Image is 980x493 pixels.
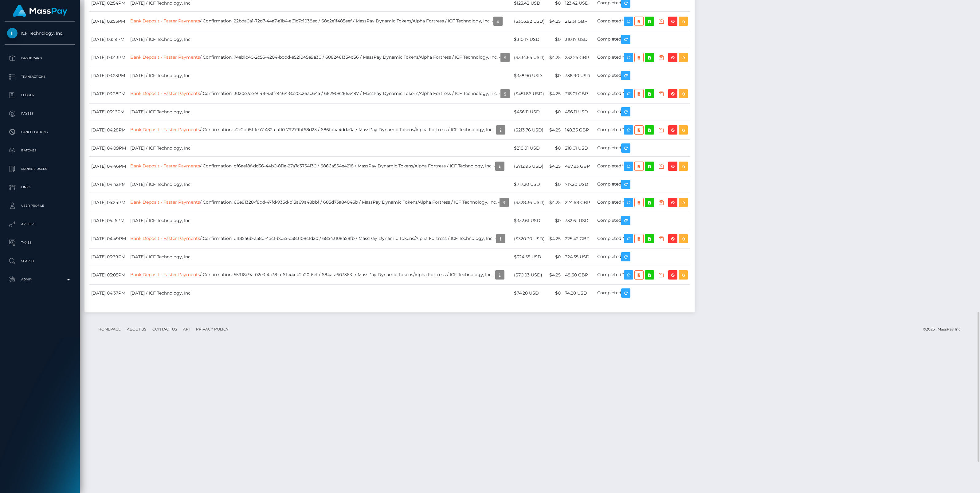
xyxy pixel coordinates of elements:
[595,120,690,140] td: Completed *
[5,217,75,232] a: API Keys
[563,212,595,229] td: 332.61 USD
[512,120,547,140] td: ($213.76 USD)
[512,104,547,120] td: $456.11 USD
[7,183,73,192] p: Links
[547,212,563,229] td: $0
[512,248,547,265] td: $324.55 USD
[89,285,128,302] td: [DATE] 04:37PM
[512,48,547,67] td: ($334.65 USD)
[547,48,563,67] td: $4.25
[547,285,563,302] td: $0
[128,48,512,67] td: / Confirmation: 74eb1c40-2c56-4204-bddd-e521045e9a30 / 6882461354d56 / MassPay Dynamic Tokens/Alp...
[563,12,595,31] td: 212.31 GBP
[5,180,75,195] a: Links
[89,84,128,104] td: [DATE] 03:28PM
[563,176,595,193] td: 717.20 USD
[547,104,563,120] td: $0
[128,193,512,212] td: / Confirmation: 66e81328-f8dd-47fd-935d-b13a69a48bbf / 685d73a84046b / MassPay Dynamic Tokens/Alp...
[7,238,73,247] p: Taxes
[512,31,547,48] td: $310.17 USD
[547,248,563,265] td: $0
[89,104,128,120] td: [DATE] 03:16PM
[595,84,690,104] td: Completed *
[128,248,512,265] td: [DATE] / ICF Technology, Inc.
[595,48,690,67] td: Completed *
[128,229,512,248] td: / Confirmation: e1185a6b-a58d-4ac1-bd55-d383108c1d20 / 68543108a58fb / MassPay Dynamic Tokens/Alp...
[130,91,200,96] a: Bank Deposit - Faster Payments
[512,285,547,302] td: $74.28 USD
[7,256,73,266] p: Search
[124,324,149,334] a: About Us
[128,140,512,157] td: [DATE] / ICF Technology, Inc.
[595,67,690,84] td: Completed
[89,120,128,140] td: [DATE] 04:28PM
[89,67,128,84] td: [DATE] 03:23PM
[194,324,231,334] a: Privacy Policy
[512,176,547,193] td: $717.20 USD
[7,54,73,63] p: Dashboard
[595,104,690,120] td: Completed
[512,193,547,212] td: ($328.36 USD)
[547,193,563,212] td: $4.25
[5,106,75,121] a: Payees
[7,91,73,100] p: Ledger
[547,67,563,84] td: $0
[5,30,75,36] span: ICF Technology, Inc.
[595,12,690,31] td: Completed *
[7,275,73,284] p: Admin
[5,69,75,84] a: Transactions
[563,229,595,248] td: 225.42 GBP
[128,212,512,229] td: [DATE] / ICF Technology, Inc.
[89,176,128,193] td: [DATE] 04:42PM
[128,265,512,285] td: / Confirmation: 55918c9a-02e3-4c38-a161-44cb2a20f6ef / 684afa6033631 / MassPay Dynamic Tokens/Alp...
[563,285,595,302] td: 74.28 USD
[563,157,595,176] td: 487.83 GBP
[5,235,75,250] a: Taxes
[89,48,128,67] td: [DATE] 03:43PM
[563,193,595,212] td: 224.68 GBP
[89,31,128,48] td: [DATE] 03:19PM
[512,212,547,229] td: $332.61 USD
[128,67,512,84] td: [DATE] / ICF Technology, Inc.
[547,176,563,193] td: $0
[563,67,595,84] td: 338.90 USD
[547,120,563,140] td: $4.25
[563,31,595,48] td: 310.17 USD
[5,161,75,177] a: Manage Users
[5,272,75,287] a: Admin
[547,229,563,248] td: $4.25
[563,84,595,104] td: 318.01 GBP
[5,124,75,140] a: Cancellations
[5,253,75,269] a: Search
[89,12,128,31] td: [DATE] 03:53PM
[130,199,200,205] a: Bank Deposit - Faster Payments
[563,120,595,140] td: 148.35 GBP
[5,88,75,103] a: Ledger
[5,51,75,66] a: Dashboard
[923,326,966,333] div: © 2025 , MassPay Inc.
[89,212,128,229] td: [DATE] 05:16PM
[7,28,18,38] img: ICF Technology, Inc.
[595,285,690,302] td: Completed
[150,324,179,334] a: Contact Us
[512,140,547,157] td: $218.01 USD
[13,5,67,17] img: MassPay Logo
[89,229,128,248] td: [DATE] 04:49PM
[128,12,512,31] td: / Confirmation: 22bda0a1-72d7-44a7-a1b4-a61c7c1038ec / 68c2e1f485eef / MassPay Dynamic Tokens/Alp...
[595,265,690,285] td: Completed *
[595,212,690,229] td: Completed
[595,176,690,193] td: Completed
[595,140,690,157] td: Completed
[547,140,563,157] td: $0
[595,157,690,176] td: Completed *
[563,140,595,157] td: 218.01 USD
[595,248,690,265] td: Completed
[89,193,128,212] td: [DATE] 05:24PM
[547,12,563,31] td: $4.25
[181,324,192,334] a: API
[5,143,75,158] a: Batches
[7,109,73,118] p: Payees
[7,220,73,229] p: API Keys
[7,146,73,155] p: Batches
[128,31,512,48] td: [DATE] / ICF Technology, Inc.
